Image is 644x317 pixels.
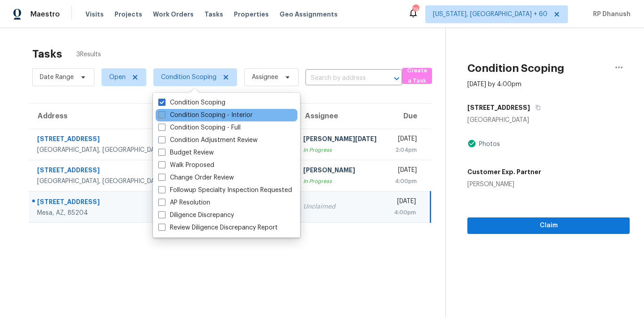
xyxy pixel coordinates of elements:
div: [PERSON_NAME][DATE] [303,134,379,146]
span: Create a Task [407,66,428,86]
span: Claim [475,220,623,231]
div: [GEOGRAPHIC_DATA], [GEOGRAPHIC_DATA], 93003 [37,146,192,154]
button: Create a Task [402,68,432,84]
label: Condition Scoping [158,98,225,107]
span: Tasks [204,11,223,17]
th: Due [386,104,431,129]
span: Projects [114,10,142,19]
div: Mesa, AZ, 85204 [37,209,192,217]
div: [PERSON_NAME] [303,166,379,177]
div: [DATE] [393,166,417,177]
label: Change Order Review [158,173,234,182]
div: Unclaimed [303,202,379,211]
label: Condition Adjustment Review [158,136,258,145]
div: [DATE] by 4:00pm [467,80,521,89]
span: Date Range [40,73,74,82]
th: Address [29,104,199,129]
label: Walk Proposed [158,161,214,170]
div: [GEOGRAPHIC_DATA], [GEOGRAPHIC_DATA], 91390 [37,177,192,186]
div: [STREET_ADDRESS] [37,166,192,177]
span: Visits [85,10,104,19]
button: Claim [467,217,630,234]
h5: [STREET_ADDRESS] [467,103,530,112]
div: In Progress [303,177,379,186]
h5: Customer Exp. Partner [467,167,541,176]
span: Assignee [252,73,278,82]
th: Assignee [296,104,386,129]
button: Open [390,72,403,85]
label: Condition Scoping - Full [158,123,241,132]
span: RP Dhanush [589,10,631,19]
label: Review Diligence Discrepancy Report [158,223,278,232]
span: Work Orders [153,10,194,19]
div: 796 [412,5,419,14]
span: Geo Assignments [280,10,338,19]
h2: Condition Scoping [467,64,564,73]
label: Followup Specialty Inspection Requested [158,186,292,195]
h2: Tasks [32,50,62,58]
span: [US_STATE], [GEOGRAPHIC_DATA] + 60 [433,10,547,19]
div: [PERSON_NAME] [467,180,541,189]
label: Diligence Discrepancy [158,211,234,220]
span: Open [109,73,126,82]
label: Condition Scoping - Interior [158,111,253,120]
div: [DATE] [393,134,417,146]
span: Condition Scoping [161,73,216,82]
div: [STREET_ADDRESS] [37,134,192,146]
span: Maestro [30,10,60,19]
div: [GEOGRAPHIC_DATA] [467,116,630,125]
div: Photos [476,140,500,149]
label: AP Resolution [158,198,210,207]
div: [STREET_ADDRESS] [37,197,192,209]
div: 4:00pm [393,177,417,186]
div: [DATE] [393,197,416,208]
div: 2:04pm [393,146,417,154]
input: Search by address [305,71,377,85]
span: 3 Results [76,50,101,59]
div: In Progress [303,146,379,154]
img: Artifact Present Icon [467,139,476,148]
div: 4:00pm [393,208,416,217]
span: Properties [234,10,269,19]
label: Budget Review [158,148,214,157]
button: Copy Address [530,100,542,116]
